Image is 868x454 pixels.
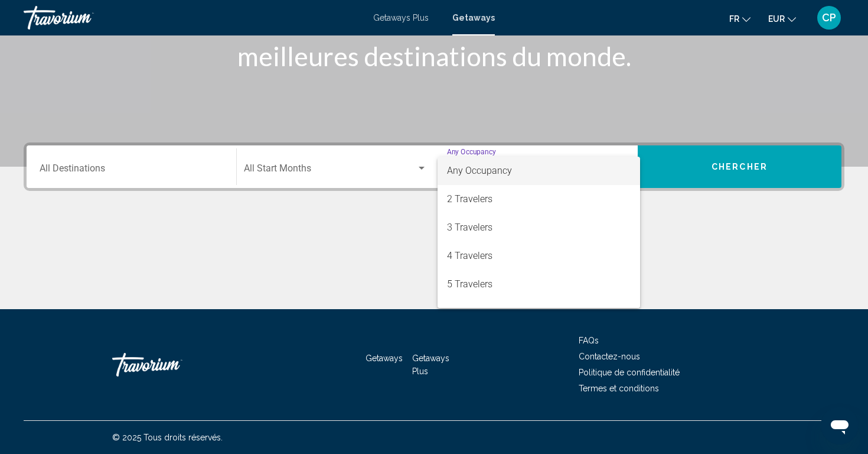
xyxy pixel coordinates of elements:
[447,165,512,176] span: Any Occupancy
[447,299,631,327] span: 6 Travelers
[447,270,631,299] span: 5 Travelers
[447,213,631,242] span: 3 Travelers
[447,242,631,270] span: 4 Travelers
[821,407,859,445] iframe: Bouton de lancement de la fenêtre de messagerie
[447,185,631,213] span: 2 Travelers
